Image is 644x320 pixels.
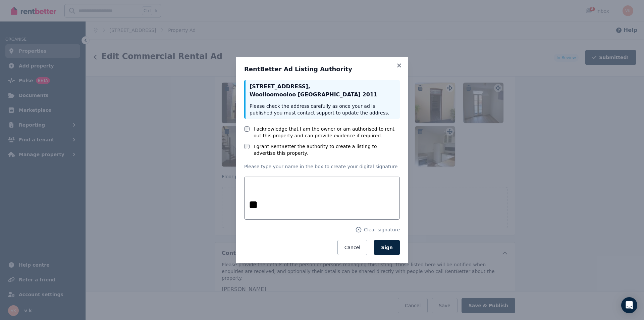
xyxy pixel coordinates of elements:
label: I grant RentBetter the authority to create a listing to advertise this property. [254,143,400,156]
span: Sign [381,245,393,250]
label: I acknowledge that I am the owner or am authorised to rent out this property and can provide evid... [254,126,400,139]
h3: RentBetter Ad Listing Authority [244,65,400,73]
p: Please type your name in the box to create your digital signature [244,163,400,170]
button: Sign [374,240,400,255]
p: [STREET_ADDRESS] , Woolloomooloo [GEOGRAPHIC_DATA] 2011 [250,83,396,99]
p: Please check the address carefully as once your ad is published you must contact support to updat... [250,103,396,116]
div: Open Intercom Messenger [621,297,637,313]
span: Clear signature [364,226,400,233]
button: Cancel [337,240,367,255]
